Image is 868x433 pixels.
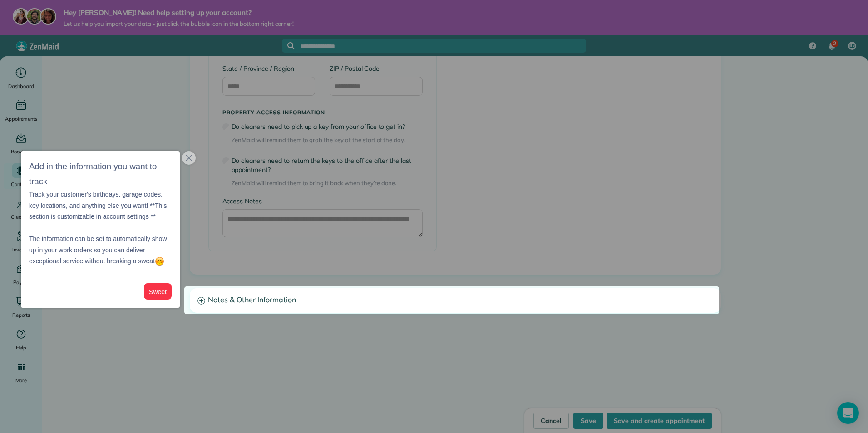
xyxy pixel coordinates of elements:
[144,283,172,300] button: Sweet
[190,289,720,312] a: Notes & Other Information
[29,159,172,189] h3: Add in the information you want to track
[182,151,196,165] button: close,
[21,151,180,308] div: Add in the information you want to trackTrack your customer&amp;#39;s birthdays, garage codes, ke...
[29,189,172,222] p: Track your customer's birthdays, garage codes, key locations, and anything else you want! **This ...
[155,256,164,266] img: :blush:
[29,222,172,267] p: The information can be set to automatically show up in your work orders so you can deliver except...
